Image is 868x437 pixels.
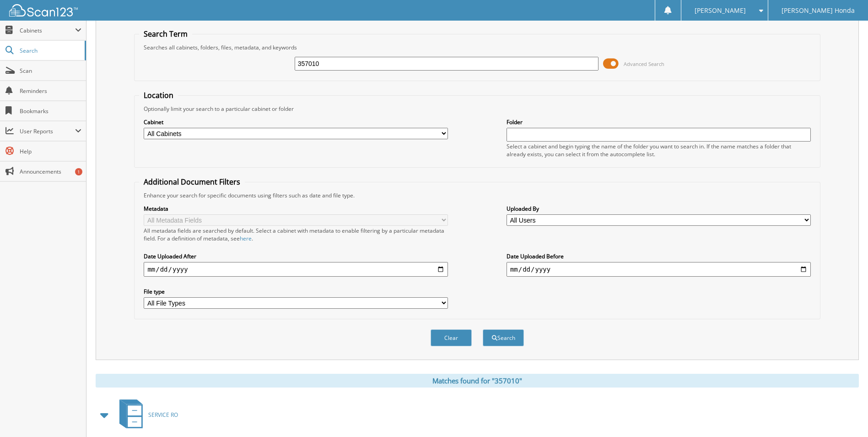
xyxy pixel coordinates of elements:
span: Bookmarks [20,107,81,115]
label: Date Uploaded After [144,252,448,260]
div: Searches all cabinets, folders, files, metadata, and keywords [139,44,815,51]
div: Select a cabinet and begin typing the name of the folder you want to search in. If the name match... [507,142,811,158]
span: Help [20,147,81,155]
span: User Reports [20,127,75,135]
span: Search [20,47,80,55]
div: Optionally limit your search to a particular cabinet or folder [139,105,815,113]
input: start [144,262,448,277]
div: Matches found for "357010" [96,374,859,388]
img: scan123-logo-white.svg [9,4,78,16]
label: Cabinet [144,118,448,126]
label: Date Uploaded Before [507,252,811,260]
div: All metadata fields are searched by default. Select a cabinet with metadata to enable filtering b... [144,227,448,242]
a: SERVICE RO [114,397,178,433]
span: Reminders [20,87,81,95]
span: SERVICE RO [148,411,178,419]
button: Clear [431,329,472,346]
span: Advanced Search [624,60,664,67]
span: [PERSON_NAME] Honda [782,8,855,13]
button: Search [483,329,524,346]
div: Enhance your search for specific documents using filters such as date and file type. [139,191,815,199]
label: Metadata [144,205,448,213]
input: end [507,262,811,277]
label: File type [144,288,448,295]
legend: Additional Document Filters [139,177,245,187]
legend: Search Term [139,29,192,39]
span: Cabinets [20,27,75,34]
a: here [240,235,252,242]
span: Scan [20,67,81,75]
span: [PERSON_NAME] [695,8,746,13]
span: Announcements [20,168,81,175]
legend: Location [139,90,178,100]
label: Uploaded By [507,205,811,213]
label: Folder [507,118,811,126]
div: 1 [75,168,82,175]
